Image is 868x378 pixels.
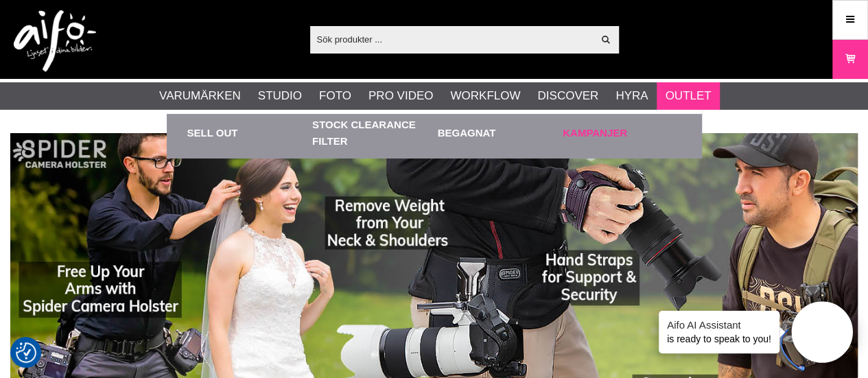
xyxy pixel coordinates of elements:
[563,114,681,152] a: Kampanjer
[665,87,711,105] a: Outlet
[438,114,556,152] a: Begagnat
[450,87,520,105] a: Workflow
[312,114,431,152] a: Stock Clearance Filter
[258,87,302,105] a: Studio
[615,87,648,105] a: Hyra
[310,29,594,49] input: Sök produkter ...
[368,87,433,105] a: Pro Video
[659,311,779,353] div: is ready to speak to you!
[16,340,36,365] button: Samtyckesinställningar
[159,87,241,105] a: Varumärken
[187,114,306,152] a: Sell out
[319,87,351,105] a: Foto
[16,342,36,363] img: Revisit consent button
[667,318,771,332] h4: Aifo AI Assistant
[14,10,96,72] img: logo.png
[537,87,598,105] a: Discover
